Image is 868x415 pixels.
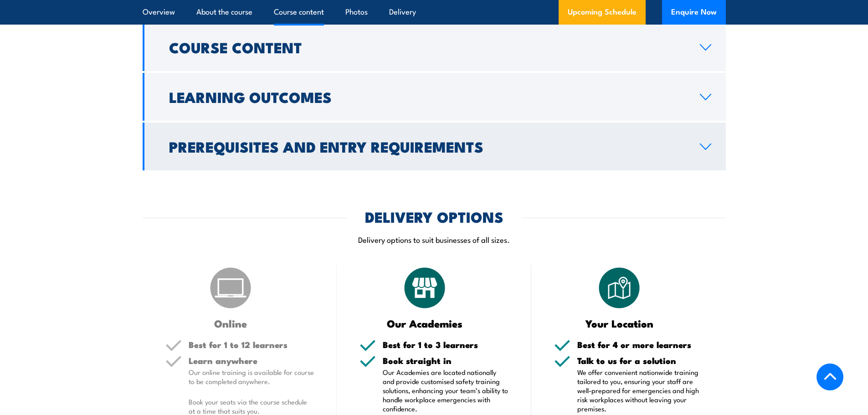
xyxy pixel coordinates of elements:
[143,73,726,121] a: Learning Outcomes
[383,356,508,365] h5: Book straight in
[143,23,726,71] a: Course Content
[189,368,314,386] p: Our online training is available for course to be completed anywhere.
[143,234,726,245] p: Delivery options to suit businesses of all sizes.
[189,356,314,365] h5: Learn anywhere
[577,340,703,349] h5: Best for 4 or more learners
[169,140,685,153] h2: Prerequisites and Entry Requirements
[383,340,508,349] h5: Best for 1 to 3 learners
[360,318,490,328] h3: Our Academies
[383,368,508,413] p: Our Academies are located nationally and provide customised safety training solutions, enhancing ...
[189,340,314,349] h5: Best for 1 to 12 learners
[554,318,685,328] h3: Your Location
[165,318,296,328] h3: Online
[365,210,503,223] h2: DELIVERY OPTIONS
[577,368,703,413] p: We offer convenient nationwide training tailored to you, ensuring your staff are well-prepared fo...
[169,41,685,53] h2: Course Content
[577,356,703,365] h5: Talk to us for a solution
[169,90,685,103] h2: Learning Outcomes
[143,123,726,170] a: Prerequisites and Entry Requirements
